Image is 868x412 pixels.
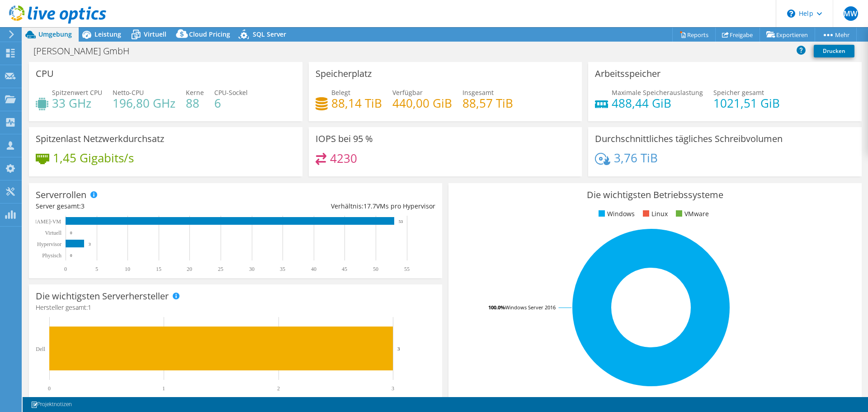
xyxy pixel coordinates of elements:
[36,201,236,211] div: Server gesamt:
[277,385,280,392] text: 2
[392,88,423,97] span: Verfügbar
[144,30,166,38] span: Virtuell
[505,304,556,311] tspan: Windows Server 2016
[64,266,67,272] text: 0
[37,241,61,247] text: Hypervisor
[88,303,91,312] span: 1
[95,266,98,272] text: 5
[759,28,815,42] a: Exportieren
[316,134,373,144] h3: IOPS bei 95 %
[715,28,760,42] a: Freigabe
[52,88,102,97] span: Spitzenwert CPU
[70,231,72,235] text: 0
[672,28,716,42] a: Reports
[24,399,78,410] a: Projektnotizen
[70,253,72,258] text: 0
[125,266,130,272] text: 10
[189,30,230,38] span: Cloud Pricing
[29,46,143,56] h1: [PERSON_NAME] GmbH
[462,98,513,108] h4: 88,57 TiB
[113,98,175,108] h4: 196,80 GHz
[330,153,357,163] h4: 4230
[488,304,505,311] tspan: 100.0%
[186,98,204,108] h4: 88
[48,385,51,392] text: 0
[399,219,403,224] text: 53
[455,190,855,200] h3: Die wichtigsten Betriebssysteme
[641,209,668,219] li: Linux
[674,209,709,219] li: VMware
[595,69,660,79] h3: Arbeitsspeicher
[94,30,121,38] span: Leistung
[462,88,494,97] span: Insgesamt
[214,98,248,108] h4: 6
[42,252,61,259] text: Physisch
[331,98,382,108] h4: 88,14 TiB
[187,266,192,272] text: 20
[52,98,102,108] h4: 33 GHz
[249,266,255,272] text: 30
[36,190,86,200] h3: Serverrollen
[363,202,376,210] span: 17.7
[595,134,783,144] h3: Durchschnittliches tägliches Schreibvolumen
[596,209,635,219] li: Windows
[815,28,857,42] a: Mehr
[236,201,435,211] div: Verhältnis: VMs pro Hypervisor
[186,88,204,97] span: Kerne
[787,9,795,18] svg: \n
[214,88,248,97] span: CPU-Sockel
[614,153,658,163] h4: 3,76 TiB
[156,266,161,272] text: 15
[342,266,347,272] text: 45
[814,45,854,57] a: Drucken
[53,153,134,163] h4: 1,45 Gigabits/s
[331,88,350,97] span: Belegt
[713,98,780,108] h4: 1021,51 GiB
[36,291,169,301] h3: Die wichtigsten Serverhersteller
[316,69,372,79] h3: Speicherplatz
[218,266,223,272] text: 25
[36,303,435,313] h4: Hersteller gesamt:
[162,385,165,392] text: 1
[392,98,452,108] h4: 440,00 GiB
[113,88,144,97] span: Netto-CPU
[36,346,45,352] text: Dell
[373,266,378,272] text: 50
[38,30,72,38] span: Umgebung
[81,202,85,210] span: 3
[844,6,858,21] span: MW
[89,242,91,246] text: 3
[253,30,286,38] span: SQL Server
[713,88,764,97] span: Speicher gesamt
[45,230,61,236] text: Virtuell
[36,69,54,79] h3: CPU
[397,346,400,351] text: 3
[404,266,410,272] text: 55
[612,98,703,108] h4: 488,44 GiB
[280,266,285,272] text: 35
[392,385,394,392] text: 3
[612,88,703,97] span: Maximale Speicherauslastung
[311,266,316,272] text: 40
[36,134,164,144] h3: Spitzenlast Netzwerkdurchsatz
